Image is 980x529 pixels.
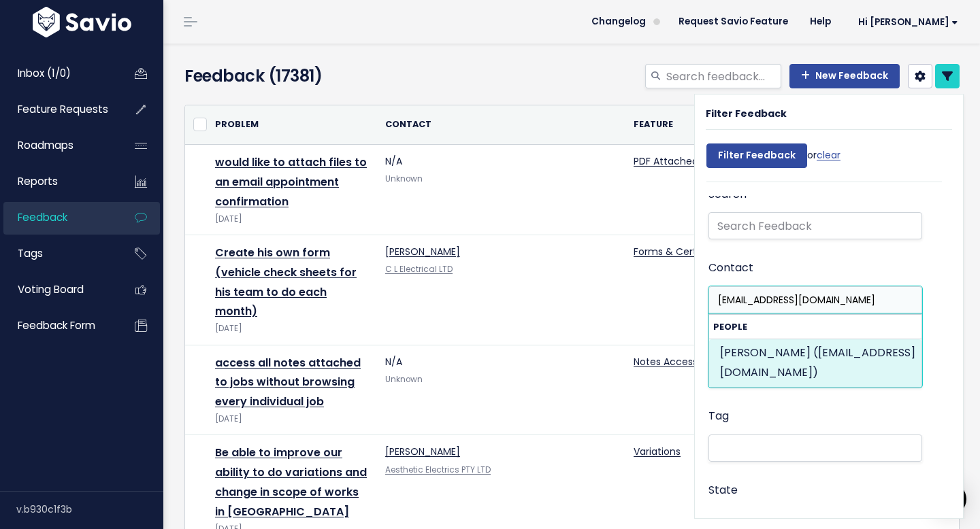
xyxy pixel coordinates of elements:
[385,264,453,275] a: C L Electrical LTD
[591,17,646,27] span: Changelog
[3,166,113,197] a: Reports
[3,238,113,269] a: Tags
[18,102,108,116] span: Feature Requests
[3,130,113,161] a: Roadmaps
[799,12,842,32] a: Help
[29,7,135,37] img: logo-white.9d6f32f41409.svg
[385,173,423,184] span: Unknown
[708,212,922,239] input: Search Feedback
[708,407,729,426] label: Tag
[18,318,95,332] span: Feedback form
[665,64,781,88] input: Search feedback...
[215,245,357,319] a: Create his own form (vehicle check sheets for his team to do each month)
[18,246,43,260] span: Tags
[18,174,58,188] span: Reports
[3,274,113,305] a: Voting Board
[706,107,787,120] strong: Filter Feedback
[377,145,625,235] td: N/A
[215,412,369,426] div: [DATE]
[215,445,367,519] a: Be able to improve our ability to do variations and change in scope of works in [GEOGRAPHIC_DATA]
[706,137,840,182] div: or
[16,492,163,527] div: v.b930c1f3b
[377,105,625,145] th: Contact
[817,148,840,162] a: clear
[215,355,361,410] a: access all notes attached to jobs without browsing every individual job
[18,282,84,296] span: Voting Board
[668,12,799,32] a: Request Savio Feature
[385,245,460,258] a: [PERSON_NAME]
[207,105,377,145] th: Problem
[215,212,369,226] div: [DATE]
[3,202,113,233] a: Feedback
[184,64,429,88] h4: Feedback (17381)
[385,445,460,458] a: [PERSON_NAME]
[634,355,698,369] a: Notes Access
[708,481,738,500] label: State
[215,322,369,336] div: [DATE]
[18,138,73,152] span: Roadmaps
[18,66,71,80] span: Inbox (1/0)
[858,17,958,27] span: Hi [PERSON_NAME]
[789,64,900,88] a: New Feedback
[713,321,747,332] span: People
[709,315,921,387] li: People
[634,154,858,168] a: PDF Attached to Scheduled Appointment Email
[634,445,681,458] a: Variations
[215,154,367,209] a: would like to attach files to an email appointment confirmation
[385,374,423,385] span: Unknown
[708,258,753,278] label: Contact
[720,345,915,380] span: [PERSON_NAME] ([EMAIL_ADDRESS][DOMAIN_NAME])
[3,310,113,341] a: Feedback form
[625,105,977,145] th: Feature
[634,245,864,258] a: Forms & Certs - Build Your Own / Custom Forms
[3,94,113,125] a: Feature Requests
[385,464,491,475] a: Aesthetic Electrics PTY LTD
[377,345,625,435] td: N/A
[3,58,113,89] a: Inbox (1/0)
[842,12,969,33] a: Hi [PERSON_NAME]
[706,143,807,168] input: Filter Feedback
[18,210,67,224] span: Feedback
